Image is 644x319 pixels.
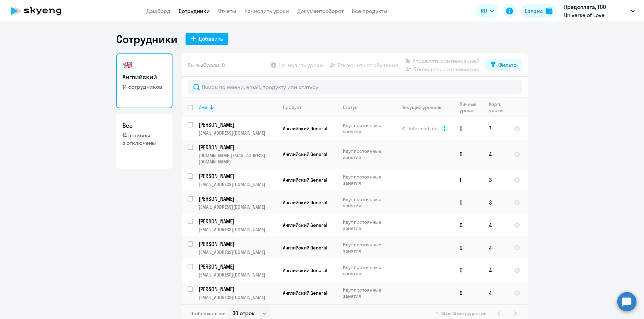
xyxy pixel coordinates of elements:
[199,272,277,278] p: [EMAIL_ADDRESS][DOMAIN_NAME]
[283,199,327,206] span: Английский General
[484,140,509,169] td: 4
[199,195,276,203] p: [PERSON_NAME]
[283,290,327,296] span: Английский General
[343,174,390,186] p: Идут постоянные занятия
[245,8,289,14] a: Начислить уроки
[199,172,276,180] p: [PERSON_NAME]
[489,101,504,113] div: Корп. уроки
[484,117,509,140] td: 7
[454,140,484,169] td: 0
[343,122,390,135] p: Идут постоянные занятия
[218,8,236,14] a: Отчеты
[484,191,509,214] td: 3
[122,132,166,139] p: 14 активны
[199,152,277,165] p: [DOMAIN_NAME][EMAIL_ADDRESS][DOMAIN_NAME]
[199,130,277,136] p: [EMAIL_ADDRESS][DOMAIN_NAME]
[186,33,228,45] button: Добавить
[343,148,390,160] p: Идут постоянные занятия
[122,73,166,82] h3: Английский
[199,204,277,210] p: [EMAIL_ADDRESS][DOMAIN_NAME]
[199,294,277,300] p: [EMAIL_ADDRESS][DOMAIN_NAME]
[352,8,387,14] a: Все продукты
[283,151,327,157] span: Английский General
[476,4,499,18] button: RU
[122,139,166,147] p: 5 отключены
[297,8,344,14] a: Документооборот
[199,121,276,128] p: [PERSON_NAME]
[199,144,277,151] a: [PERSON_NAME]
[484,259,509,282] td: 4
[484,169,509,191] td: 3
[199,35,223,43] div: Добавить
[199,240,277,248] a: [PERSON_NAME]
[525,7,543,15] div: Баланс
[454,236,484,259] td: 0
[199,218,277,225] a: [PERSON_NAME]
[199,172,277,180] a: [PERSON_NAME]
[199,263,277,270] a: [PERSON_NAME]
[481,7,487,15] span: RU
[116,114,172,169] a: Все14 активны5 отключены
[343,219,390,231] p: Идут постоянные занятия
[484,236,509,259] td: 4
[283,245,327,251] span: Английский General
[343,104,358,110] div: Статус
[396,104,454,110] div: Текущий уровень
[116,32,177,46] h1: Сотрудники
[454,259,484,282] td: 0
[454,117,484,140] td: 0
[283,104,301,110] div: Продукт
[122,121,166,130] h3: Все
[343,104,390,110] div: Статус
[116,53,172,108] a: Английский14 сотрудников
[190,310,225,317] span: Отображать по:
[454,282,484,304] td: 0
[460,101,483,113] div: Личные уроки
[489,101,508,113] div: Корп. уроки
[564,3,628,19] p: Предоплата, ТОО Universe of Love (Универсе оф лове)
[188,61,225,69] span: Вы выбрали: 0
[188,80,522,94] input: Поиск по имени, email, продукту или статусу
[199,285,276,293] p: [PERSON_NAME]
[343,242,390,254] p: Идут постоянные занятия
[199,249,277,255] p: [EMAIL_ADDRESS][DOMAIN_NAME]
[199,121,277,128] a: [PERSON_NAME]
[199,104,207,110] div: Имя
[402,104,441,110] div: Текущий уровень
[484,282,509,304] td: 4
[199,144,276,151] p: [PERSON_NAME]
[454,169,484,191] td: 1
[179,8,210,14] a: Сотрудники
[199,104,277,110] div: Имя
[199,263,276,270] p: [PERSON_NAME]
[454,214,484,236] td: 0
[546,8,552,14] img: balance
[122,83,166,90] p: 14 сотрудников
[199,240,276,248] p: [PERSON_NAME]
[146,8,170,14] a: Дашборд
[122,60,133,71] img: english
[199,181,277,187] p: [EMAIL_ADDRESS][DOMAIN_NAME]
[521,4,557,18] button: Балансbalance
[283,177,327,183] span: Английский General
[460,101,479,113] div: Личные уроки
[283,267,327,273] span: Английский General
[199,218,276,225] p: [PERSON_NAME]
[283,104,337,110] div: Продукт
[485,59,522,71] button: Фильтр
[436,310,487,317] span: 1 - 14 из 14 сотрудников
[199,226,277,233] p: [EMAIL_ADDRESS][DOMAIN_NAME]
[484,214,509,236] td: 4
[283,222,327,228] span: Английский General
[199,195,277,203] a: [PERSON_NAME]
[199,285,277,293] a: [PERSON_NAME]
[401,125,438,132] span: B1 - Intermediate
[454,191,484,214] td: 0
[343,196,390,209] p: Идут постоянные занятия
[343,287,390,299] p: Идут постоянные занятия
[283,125,327,132] span: Английский General
[343,264,390,277] p: Идут постоянные занятия
[561,3,638,19] button: Предоплата, ТОО Universe of Love (Универсе оф лове)
[498,61,517,69] div: Фильтр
